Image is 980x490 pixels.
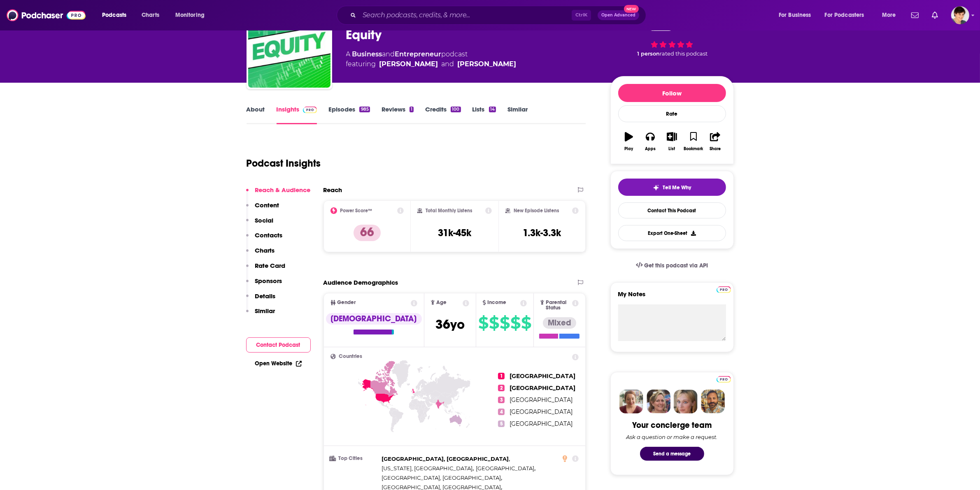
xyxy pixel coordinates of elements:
div: Search podcasts, credits, & more... [345,6,654,25]
button: Details [246,292,276,307]
a: Episodes985 [328,105,370,124]
p: Similar [255,307,275,315]
button: Open AdvancedNew [598,10,639,20]
a: Alex Wilhelm [379,59,438,69]
button: open menu [773,9,822,22]
a: Show notifications dropdown [908,8,922,22]
a: Lists14 [473,105,496,124]
h2: New Episode Listens [514,208,559,214]
span: [GEOGRAPHIC_DATA] [510,384,575,392]
button: Content [246,201,279,216]
div: A podcast [346,49,517,69]
a: Open Website [255,360,302,367]
input: Search podcasts, credits, & more... [359,9,572,22]
div: Play [624,146,633,151]
h2: Total Monthly Listens [426,208,472,214]
span: Charts [142,9,159,21]
img: Podchaser - Follow, Share and Rate Podcasts [7,7,86,23]
label: My Notes [618,290,726,304]
span: [GEOGRAPHIC_DATA] [510,420,573,427]
span: Open Advanced [601,13,635,17]
span: For Business [779,9,811,21]
span: Age [436,300,447,305]
img: Podchaser Pro [717,376,731,383]
button: Reach & Audience [246,186,311,201]
button: tell me why sparkleTell Me Why [618,179,726,196]
p: Rate Card [255,262,286,269]
span: [GEOGRAPHIC_DATA] [510,396,573,404]
span: 3 [498,397,505,403]
img: Equity [248,5,331,88]
span: [GEOGRAPHIC_DATA], [GEOGRAPHIC_DATA] [382,474,501,481]
a: Entrepreneur [395,50,442,58]
a: Reviews1 [382,105,414,124]
span: and [442,59,454,69]
div: Rate [618,105,726,122]
p: Reach & Audience [255,186,311,194]
button: Follow [618,84,726,102]
div: Apps [645,146,656,151]
h1: Podcast Insights [247,157,321,170]
div: 1 [410,107,414,112]
h2: Reach [324,186,342,194]
span: Tell Me Why [663,184,691,191]
span: $ [521,316,531,330]
span: 4 [498,409,505,415]
span: , [382,454,510,464]
img: Jon Profile [701,390,725,413]
button: open menu [96,9,137,22]
span: More [882,9,896,21]
button: Share [704,127,726,156]
img: Jules Profile [674,390,698,413]
span: 2 [498,385,505,391]
span: [GEOGRAPHIC_DATA] [476,465,534,471]
span: $ [500,316,510,330]
div: 100 [451,107,461,112]
h2: Audience Demographics [324,279,398,286]
div: Ask a question or make a request. [626,434,718,440]
a: Credits100 [425,105,461,124]
div: Bookmark [684,146,703,151]
img: User Profile [951,6,969,24]
span: , [476,464,535,473]
p: Content [255,201,279,209]
span: 36 yo [435,316,465,332]
img: Podchaser Pro [717,286,731,293]
span: Monitoring [175,9,205,21]
a: Show notifications dropdown [929,8,941,22]
span: and [382,50,395,58]
span: , [382,473,503,483]
div: Mixed [543,317,576,329]
button: Contact Podcast [246,337,311,353]
a: Business [352,50,382,58]
span: $ [510,316,520,330]
img: Podchaser Pro [303,107,317,113]
a: Natasha Mascarenhas [458,59,517,69]
span: Get this podcast via API [644,262,708,269]
span: Logged in as bethwouldknow [951,6,969,24]
button: Rate Card [246,262,286,277]
button: Send a message [640,447,704,461]
button: Export One-Sheet [618,225,726,241]
a: Charts [136,9,164,22]
span: , [382,464,474,473]
span: [US_STATE], [GEOGRAPHIC_DATA] [382,465,473,471]
a: About [247,105,265,124]
p: 66 [354,225,381,241]
p: Sponsors [255,277,282,285]
p: Details [255,292,276,300]
span: $ [489,316,499,330]
a: Contact This Podcast [618,202,726,218]
h2: Power Score™ [340,208,372,214]
span: 5 [498,420,505,427]
button: Show profile menu [951,6,969,24]
p: Contacts [255,231,283,239]
span: Countries [339,354,363,359]
span: rated this podcast [660,51,708,57]
button: Social [246,216,274,232]
span: New [624,5,639,13]
div: 14 [489,107,496,112]
span: Gender [338,300,356,305]
p: Social [255,216,274,224]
